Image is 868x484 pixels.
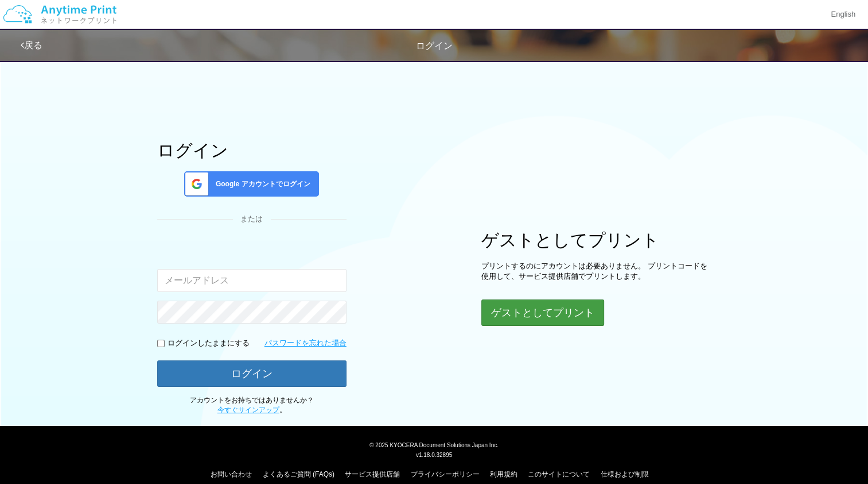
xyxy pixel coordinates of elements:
[601,470,649,478] a: 仕様および制限
[264,338,347,349] a: パスワードを忘れた場合
[411,470,480,478] a: プライバシーポリシー
[217,406,279,414] a: 今すぐサインアップ
[157,269,347,292] input: メールアドレス
[528,470,590,478] a: このサイトについて
[157,214,347,225] div: または
[481,231,711,249] h1: ゲストとしてプリント
[481,299,604,326] button: ゲストとしてプリント
[157,395,347,415] p: アカウントをお持ちではありませんか？
[481,261,711,282] p: プリントするのにアカウントは必要ありません。 プリントコードを使用して、サービス提供店舗でプリントします。
[217,406,286,414] span: 。
[345,470,400,478] a: サービス提供店舗
[211,470,252,478] a: お問い合わせ
[490,470,517,478] a: 利用規約
[263,470,334,478] a: よくあるご質問 (FAQs)
[211,179,310,189] span: Google アカウントでログイン
[157,360,347,387] button: ログイン
[416,41,453,51] span: ログイン
[157,141,347,160] h1: ログイン
[168,338,250,349] p: ログインしたままにする
[369,441,499,448] span: © 2025 KYOCERA Document Solutions Japan Inc.
[416,451,452,458] span: v1.18.0.32895
[21,40,42,50] a: 戻る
